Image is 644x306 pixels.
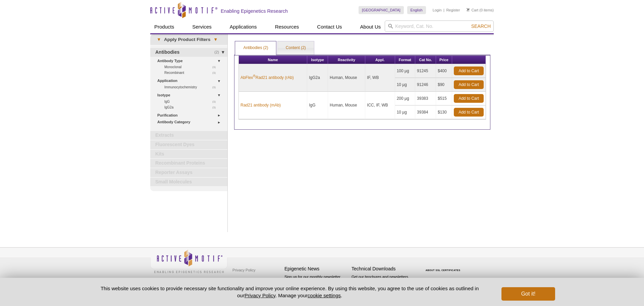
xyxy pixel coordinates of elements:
[436,78,452,92] td: $90
[307,92,328,119] td: IgG
[150,150,227,159] a: Kits
[395,56,415,64] th: Format
[471,24,491,29] span: Search
[164,64,219,70] a: (1)Monoclonal
[164,104,219,110] a: (1)IgG2a
[150,34,227,45] a: ▾Apply Product Filters▾
[150,248,227,275] img: Active Motif,
[307,56,328,64] th: Isotype
[359,6,404,14] a: [GEOGRAPHIC_DATA]
[239,56,307,64] th: Name
[157,112,223,119] a: Purification
[157,77,223,84] a: Application
[395,64,415,78] td: 100 µg
[356,20,385,33] a: About Us
[467,8,478,12] a: Cart
[210,37,221,43] span: ▾
[415,64,436,78] td: 91245
[395,92,415,105] td: 200 µg
[436,56,452,64] th: Price
[436,92,452,105] td: $515
[231,265,257,275] a: Privacy Policy
[352,274,415,291] p: Get our brochures and newsletters, or request them by mail.
[454,108,484,117] a: Add to Cart
[226,20,261,33] a: Applications
[436,64,452,78] td: $400
[150,131,227,140] a: Extracts
[150,48,227,57] a: (2)Antibodies
[157,92,223,99] a: Isotype
[501,287,555,301] button: Got it!
[89,285,490,299] p: This website uses cookies to provide necessary site functionality and improve your online experie...
[407,6,426,14] a: English
[467,6,494,14] li: (0 items)
[164,99,219,104] a: (1)IgG
[415,92,436,105] td: 39383
[154,37,164,43] span: ▾
[212,104,219,110] span: (1)
[328,92,365,119] td: Human, Mouse
[446,8,460,12] a: Register
[352,266,415,272] h4: Technical Downloads
[395,78,415,92] td: 10 µg
[436,105,452,119] td: $130
[395,105,415,119] td: 10 µg
[454,94,484,103] a: Add to Cart
[426,269,461,271] a: ABOUT SSL CERTIFICATES
[214,48,223,57] span: (2)
[221,8,288,14] h2: Enabling Epigenetics Research
[245,293,275,298] a: Privacy Policy
[469,23,493,29] button: Search
[157,119,223,126] a: Antibody Category
[308,293,341,298] button: cookie settings
[271,20,303,33] a: Resources
[415,105,436,119] td: 39384
[240,75,294,81] a: AbFlex®Rad21 antibody (rAb)
[157,57,223,64] a: Antibody Type
[212,70,219,76] span: (1)
[415,56,436,64] th: Cat No.
[150,140,227,149] a: Fluorescent Dyes
[385,20,494,32] input: Keyword, Cat. No.
[284,274,348,297] p: Sign up for our monthly newsletter highlighting recent publications in the field of epigenetics.
[328,56,365,64] th: Reactivity
[188,20,216,33] a: Services
[415,78,436,92] td: 91246
[240,102,281,108] a: Rad21 antibody (mAb)
[150,159,227,168] a: Recombinant Proteins
[313,20,346,33] a: Contact Us
[365,56,395,64] th: Appl.
[365,64,395,92] td: IF, WB
[164,84,219,90] a: (1)Immunocytochemistry
[328,64,365,92] td: Human, Mouse
[150,178,227,186] a: Small Molecules
[150,20,178,33] a: Products
[212,99,219,104] span: (1)
[278,41,314,55] a: Content (2)
[231,275,266,285] a: Terms & Conditions
[467,8,470,11] img: Your Cart
[454,80,484,89] a: Add to Cart
[212,84,219,90] span: (1)
[235,41,276,55] a: Antibodies (2)
[419,259,469,274] table: Click to Verify - This site chose Symantec SSL for secure e-commerce and confidential communicati...
[443,6,444,14] li: |
[212,64,219,70] span: (1)
[253,74,255,78] sup: ®
[150,168,227,177] a: Reporter Assays
[164,70,219,76] a: (1)Recombinant
[433,8,442,12] a: Login
[365,92,395,119] td: ICC, IF, WB
[454,67,484,75] a: Add to Cart
[284,266,348,272] h4: Epigenetic News
[307,64,328,92] td: IgG2a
